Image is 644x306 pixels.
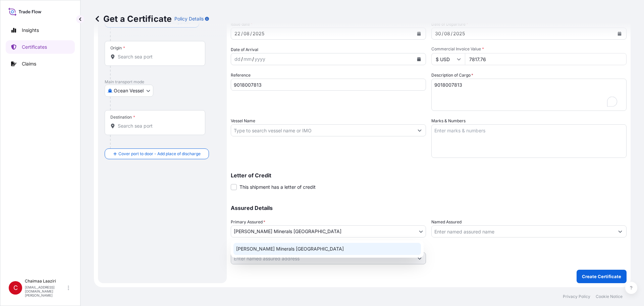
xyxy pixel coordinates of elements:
input: Named Assured Address [231,252,414,264]
label: Reference [231,72,251,79]
span: Primary Assured [231,219,265,225]
button: Show suggestions [414,124,426,136]
input: Origin [118,53,197,60]
button: Show suggestions [614,225,626,237]
span: Cover port to door - Add place of discharge [118,150,201,157]
p: Policy Details [174,15,204,22]
a: Insights [6,24,75,37]
button: Show suggestions [414,252,426,264]
label: Description of Cargo [431,72,473,79]
span: This shipment has a letter of credit [239,184,316,190]
input: Assured Name [432,225,614,237]
a: Claims [6,57,75,71]
label: Named Assured [431,219,462,225]
span: Ocean Vessel [114,87,144,94]
p: [EMAIL_ADDRESS][DOMAIN_NAME][PERSON_NAME] [25,285,66,297]
div: Origin [110,45,125,51]
div: / [241,55,243,63]
button: Create Certificate [577,270,627,283]
p: Get a Certificate [94,13,172,24]
button: Calendar [414,54,424,64]
p: Assured Details [231,205,627,211]
a: Privacy Policy [563,294,590,299]
span: [PERSON_NAME] Minerals [GEOGRAPHIC_DATA] [234,228,341,235]
span: C [13,285,18,291]
button: Cover port to door - Add place of discharge [105,148,209,159]
p: Insights [22,27,39,34]
p: Chaimaa Laaziri [25,278,66,284]
span: Commercial Invoice Value [431,46,627,52]
span: Date of Arrival [231,46,258,53]
button: [PERSON_NAME] Minerals [GEOGRAPHIC_DATA] [231,225,426,237]
a: Cookie Notice [596,294,623,299]
input: Enter amount [465,53,627,65]
textarea: To enrich screen reader interactions, please activate Accessibility in Grammarly extension settings [431,79,627,111]
label: Vessel Name [231,118,255,124]
p: Main transport mode [105,79,220,85]
input: Destination [118,123,197,129]
p: Letter of Credit [231,173,627,178]
a: Certificates [6,40,75,54]
div: year, [254,55,266,63]
button: Select transport [105,85,153,97]
label: Marks & Numbers [431,118,466,124]
p: Claims [22,60,36,67]
div: day, [234,55,241,63]
input: Enter booking reference [231,79,426,91]
p: Create Certificate [582,273,621,280]
div: / [252,55,254,63]
div: Destination [110,115,135,120]
div: [PERSON_NAME] Minerals [GEOGRAPHIC_DATA] [233,243,421,255]
p: Certificates [22,44,47,50]
input: Type to search vessel name or IMO [231,124,414,136]
div: month, [243,55,252,63]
